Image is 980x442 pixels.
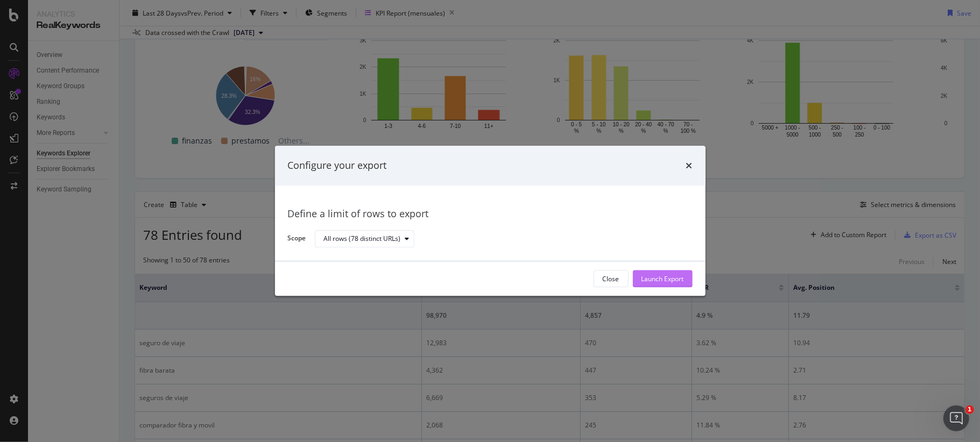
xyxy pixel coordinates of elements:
span: 1 [965,405,974,414]
iframe: Intercom live chat [943,405,969,431]
div: All rows (78 distinct URLs) [324,236,401,242]
div: Close [603,274,619,283]
div: times [686,159,693,173]
div: modal [275,146,706,296]
div: Configure your export [288,159,387,173]
button: Close [594,270,629,288]
label: Scope [288,234,306,246]
button: All rows (78 distinct URLs) [315,230,414,247]
button: Launch Export [633,270,693,288]
div: Launch Export [641,274,684,283]
div: Define a limit of rows to export [288,207,693,221]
